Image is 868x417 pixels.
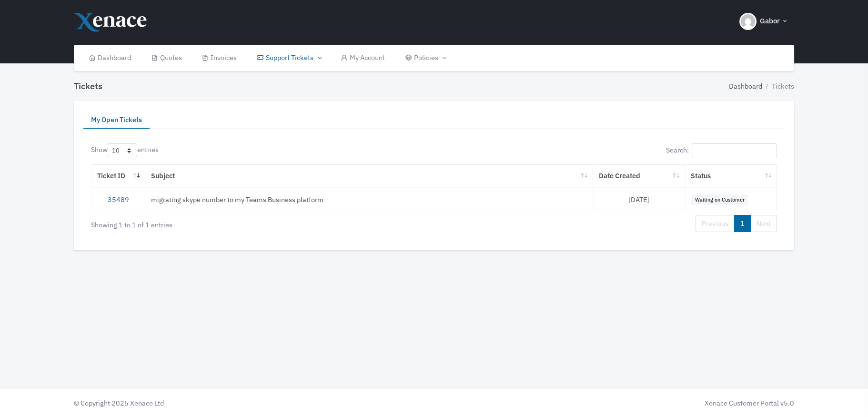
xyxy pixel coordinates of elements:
h4: Tickets [74,81,102,92]
td: [DATE] [593,188,685,211]
div: Xenace Customer Portal v5.0 [439,398,794,408]
a: Dashboard [729,81,762,92]
img: Header Avatar [739,13,757,30]
label: Show entries [91,143,159,157]
th: Date Created: activate to sort column ascending [593,164,685,188]
a: Quotes [141,45,192,71]
a: Policies [395,45,455,71]
span: My Open Tickets [91,115,142,124]
div: © Copyright 2025 Xenace Ltd [69,398,434,408]
li: Tickets [762,81,794,92]
a: 1 [734,215,751,232]
span: Gabor [760,16,780,27]
a: My Account [331,45,395,71]
button: Gabor [734,5,794,38]
label: Search: [666,143,777,157]
select: Showentries [108,143,137,157]
a: Support Tickets [247,45,331,71]
input: Search: [692,143,777,157]
span: Waiting on Customer [691,194,748,205]
a: Dashboard [79,45,141,71]
a: Invoices [192,45,247,71]
td: migrating skype number to my Teams Business platform [145,188,593,211]
a: 35489 [108,195,129,204]
th: Subject: activate to sort column ascending [145,164,593,188]
th: Ticket ID: activate to sort column ascending [91,164,145,188]
div: Showing 1 to 1 of 1 entries [91,214,372,230]
th: Status: activate to sort column ascending [685,164,777,188]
